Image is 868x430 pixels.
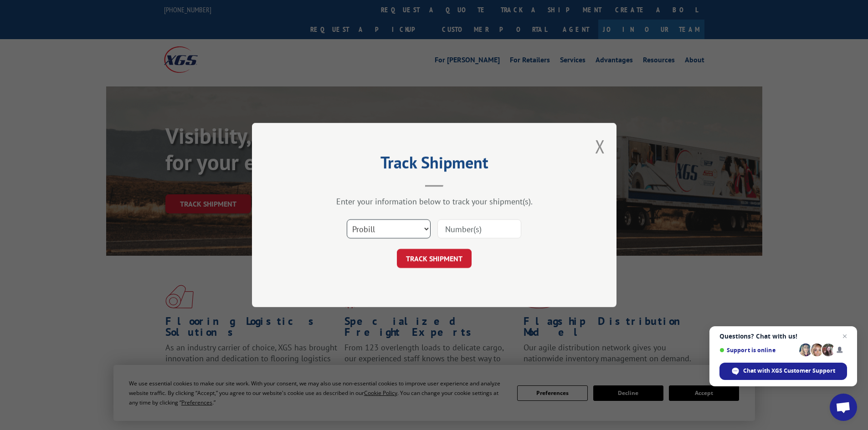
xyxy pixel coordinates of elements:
[743,367,835,375] span: Chat with XGS Customer Support
[839,331,850,342] span: Close chat
[298,196,571,207] div: Enter your information below to track your shipment(s).
[719,363,847,380] div: Chat with XGS Customer Support
[437,219,521,238] input: Number(s)
[595,134,605,158] button: Close modal
[719,333,847,340] span: Questions? Chat with us!
[830,394,857,421] div: Open chat
[397,249,472,268] button: TRACK SHIPMENT
[298,156,571,173] h2: Track Shipment
[719,347,796,354] span: Support is online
